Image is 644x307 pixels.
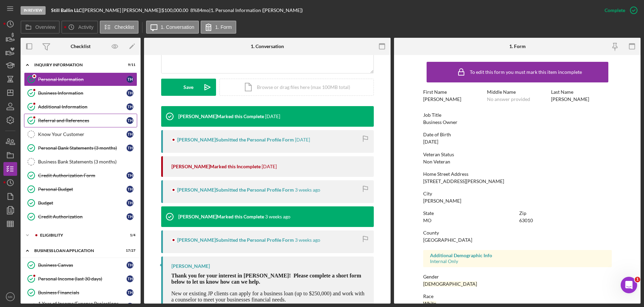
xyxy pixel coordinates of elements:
div: 8 % [190,8,197,13]
div: [PERSON_NAME] Submitted the Personal Profile Form [177,187,294,193]
span: 1 [635,277,640,282]
a: Personal Bank Statements (3 months)TH [24,141,137,155]
div: Personal Budget [38,186,127,192]
a: Business Bank Statements (3 months) [24,155,137,169]
div: Middle Name [487,89,548,95]
div: T H [127,262,133,269]
div: 9 / 11 [123,63,135,67]
div: T H [127,145,133,151]
div: Complete [605,3,625,17]
div: [PERSON_NAME] Marked this Incomplete [171,164,261,169]
div: [PERSON_NAME] [423,198,461,204]
a: Business InformationTH [24,86,137,100]
time: 2025-08-11 14:27 [295,187,320,193]
div: BUSINESS LOAN APPLICATION [34,249,118,253]
div: T H [127,213,133,220]
button: Complete [598,3,641,17]
div: White [423,301,436,306]
div: [PERSON_NAME] Submitted the Personal Profile Form [177,137,294,143]
a: Business FinancialsTH [24,286,137,299]
button: 1. Form [201,21,236,34]
div: Business Owner [423,120,457,125]
a: Additional InformationTH [24,100,137,114]
label: 1. Form [215,24,232,30]
div: T H [127,200,133,206]
div: T H [127,103,133,110]
div: Job Title [423,112,612,118]
div: Referral and References [38,118,127,123]
div: Budget [38,200,127,206]
a: Referral and ReferencesTH [24,114,137,127]
div: Business Canvas [38,262,127,268]
time: 2025-08-11 14:24 [265,214,290,219]
div: [STREET_ADDRESS][PERSON_NAME] [423,179,504,184]
div: Personal Information [38,77,127,82]
div: [PERSON_NAME] [171,263,210,269]
button: MK [3,290,17,304]
span: Thank you for your interest in [PERSON_NAME]! Please complete a short form below to let us know h... [171,273,361,285]
time: 2025-08-20 18:13 [295,137,310,143]
div: T H [127,76,133,83]
div: T H [127,172,133,179]
div: Credit Authorization Form [38,173,127,178]
div: | [51,8,83,13]
div: [DATE] [423,139,438,145]
div: To edit this form you must mark this item incomplete [470,69,582,75]
div: $100,000.00 [162,8,190,13]
div: [PERSON_NAME] [551,96,589,102]
div: ELIGIBILITY [40,233,118,237]
button: Checklist [100,21,139,34]
a: Personal Income (last 30 days)TH [24,272,137,286]
div: Personal Income (last 30 days) [38,276,127,282]
div: T H [127,289,133,296]
a: BudgetTH [24,196,137,210]
span: New or existing JP clients can apply for a business loan (up to $250,000) and work with a counsel... [171,291,365,303]
div: 84 mo [197,8,209,13]
div: Home Street Address [423,171,612,177]
button: Overview [21,21,60,34]
div: 1. Conversation [251,44,284,49]
label: 1. Conversation [161,24,194,30]
div: Veteran Status [423,152,612,157]
div: Zip [519,211,612,216]
div: [PERSON_NAME] [PERSON_NAME] | [83,8,162,13]
div: [PERSON_NAME] Submitted the Personal Profile Form [177,237,294,243]
div: [PERSON_NAME] Marked this Complete [178,114,264,119]
button: 1. Conversation [146,21,199,34]
a: Business CanvasTH [24,258,137,272]
a: Know Your CustomerTH [24,127,137,141]
div: In Review [21,6,46,15]
div: [GEOGRAPHIC_DATA] [423,237,472,243]
div: [PERSON_NAME] [423,96,461,102]
div: 1 / 4 [123,233,135,237]
label: Checklist [115,24,134,30]
a: Personal InformationTH [24,72,137,86]
div: Gender [423,274,612,280]
div: Additional Demographic Info [430,253,605,258]
div: 17 / 27 [123,249,135,253]
div: Internal Only [430,259,605,264]
div: T H [127,117,133,124]
div: T H [127,186,133,193]
div: Credit Authorization [38,214,127,219]
div: Know Your Customer [38,132,127,137]
div: Business Financials [38,290,127,295]
time: 2025-08-11 14:24 [295,237,320,243]
div: Additional Information [38,104,127,110]
time: 2025-08-20 18:13 [265,114,280,119]
div: County [423,230,612,236]
div: No answer provided [487,96,530,102]
div: T H [127,275,133,282]
div: | 1. Personal Information ([PERSON_NAME]) [209,8,303,13]
button: Save [161,79,216,96]
div: Race [423,294,612,299]
div: First Name [423,89,484,95]
div: INQUIRY INFORMATION [34,63,118,67]
div: 63010 [519,218,533,223]
iframe: Intercom live chat [621,277,637,293]
text: MK [8,295,13,299]
div: [PERSON_NAME] Marked this Complete [178,214,264,219]
b: Still Ballin LLC [51,7,82,13]
div: 1. Form [509,44,526,49]
div: T H [127,131,133,138]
